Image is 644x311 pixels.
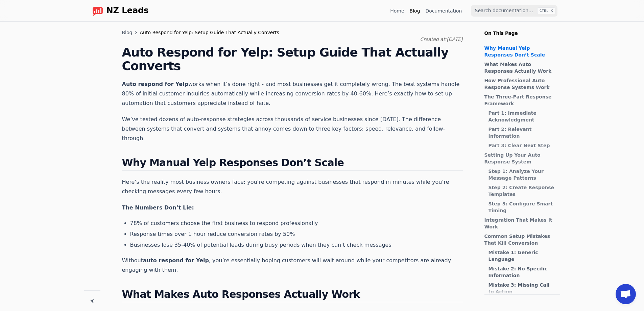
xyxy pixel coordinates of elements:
[488,185,554,197] strong: Step 2: Create Response Templates
[488,127,532,139] strong: Part 2: Relevant Information
[122,46,463,73] h1: Auto Respond for Yelp: Setup Guide That Actually Converts
[484,233,557,246] a: Common Setup Mistakes That Kill Conversion
[488,265,557,279] a: Mistake 2: No Specific Information
[122,81,188,87] strong: Auto respond for Yelp
[488,168,557,181] a: Step 1: Analyze Your Message Patterns
[488,201,553,213] strong: Step 3: Configure Smart Timing
[484,152,557,165] a: Setting Up Your Auto Response System
[484,77,557,91] a: How Professional Auto Response Systems Work
[488,142,557,149] a: Part 3: Clear Next Step
[122,115,463,143] p: We’ve tested dozens of auto-response strategies across thousands of service businesses since [DAT...
[130,230,463,238] li: Response times over 1 hour reduce conversion rates by 50%
[88,296,97,306] button: Change theme
[479,22,566,37] p: On This Page
[122,80,463,108] p: works when it’s done right - and most businesses get it completely wrong. The best systems handle...
[122,256,463,275] p: Without , you’re essentially hoping customers will wait around while your competitors are already...
[488,184,557,198] a: Step 2: Create Response Templates
[143,257,209,264] strong: auto respond for Yelp
[122,204,194,211] strong: The Numbers Don’t Lie:
[488,200,557,214] a: Step 3: Configure Smart Timing
[488,249,557,263] a: Mistake 1: Generic Language
[410,7,420,14] a: Blog
[130,219,463,227] li: 78% of customers choose the first business to respond professionally
[122,177,463,196] p: Here’s the reality most business owners face: you’re competing against businesses that respond in...
[484,61,557,74] a: What Makes Auto Responses Actually Work
[488,282,550,294] strong: Mistake 3: Missing Call to Action
[420,37,463,42] span: Created at: [DATE]
[488,282,557,295] a: Mistake 3: Missing Call to Action
[488,110,557,123] a: Part 1: Immediate Acknowledgment
[106,6,149,16] span: NZ Leads
[488,143,550,148] strong: Part 3: Clear Next Step
[390,7,404,14] a: Home
[122,157,463,171] h2: Why Manual Yelp Responses Don’t Scale
[484,45,557,58] a: Why Manual Yelp Responses Don’t Scale
[488,126,557,139] a: Part 2: Relevant Information
[488,250,538,262] strong: Mistake 1: Generic Language
[484,217,557,230] a: Integration That Makes It Work
[122,288,463,302] h2: What Makes Auto Responses Actually Work
[426,7,462,14] a: Documentation
[488,266,547,278] strong: Mistake 2: No Specific Information
[92,5,103,16] img: logo
[488,169,544,181] strong: Step 1: Analyze Your Message Patterns
[616,284,636,304] a: Open chat
[484,93,557,107] a: The Three-Part Response Framework
[122,29,133,36] a: Blog
[488,110,536,123] strong: Part 1: Immediate Acknowledgment
[140,29,279,36] span: Auto Respond for Yelp: Setup Guide That Actually Converts
[471,5,557,17] input: Search documentation…
[130,241,463,249] li: Businesses lose 35-40% of potential leads during busy periods when they can’t check messages
[87,5,149,16] a: Home page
